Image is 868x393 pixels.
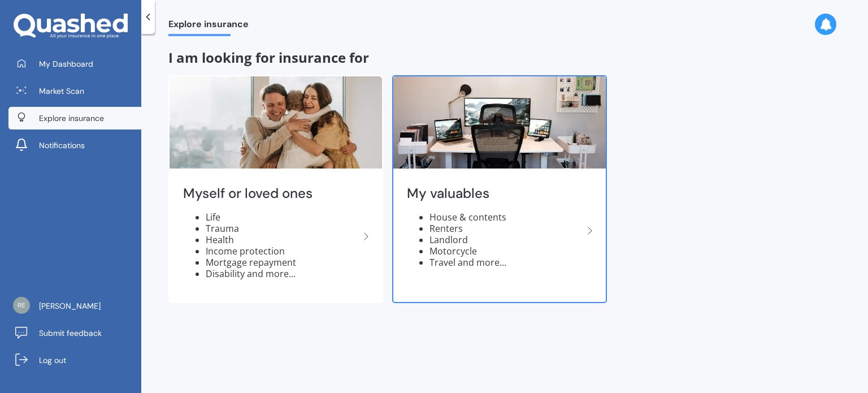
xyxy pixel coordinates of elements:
li: Mortgage repayment [206,257,359,268]
span: Notifications [39,140,85,151]
span: I am looking for insurance for [168,48,369,67]
a: Explore insurance [8,107,141,129]
a: Market Scan [8,80,141,102]
span: [PERSON_NAME] [39,300,101,312]
li: Life [206,211,359,223]
a: Log out [8,349,141,372]
li: Disability and more... [206,268,359,279]
li: Income protection [206,245,359,257]
a: Notifications [8,134,141,157]
img: Myself or loved ones [170,76,382,169]
span: Market Scan [39,85,84,97]
h2: Myself or loved ones [183,185,359,202]
li: Renters [429,223,583,234]
li: Health [206,234,359,245]
h2: My valuables [407,185,583,202]
img: 3d2adf9a51636798926a49cc740a943f [13,297,30,314]
a: [PERSON_NAME] [8,295,141,317]
li: Trauma [206,223,359,234]
a: My Dashboard [8,53,141,75]
a: Submit feedback [8,322,141,344]
span: My Dashboard [39,58,93,70]
li: House & contents [429,211,583,223]
li: Travel and more... [429,257,583,268]
li: Motorcycle [429,245,583,257]
img: My valuables [393,76,606,169]
li: Landlord [429,234,583,245]
span: Explore insurance [168,19,249,34]
span: Log out [39,355,66,366]
span: Submit feedback [39,327,102,339]
span: Explore insurance [39,113,104,124]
